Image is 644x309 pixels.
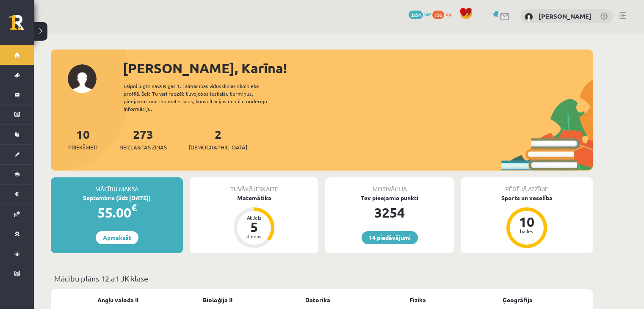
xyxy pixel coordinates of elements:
p: Mācību plāns 12.a1 JK klase [54,273,589,284]
a: 136 xp [432,11,455,17]
div: Pēdējā atzīme [461,177,593,193]
div: balles [514,229,539,234]
a: Bioloģija II [203,295,232,304]
span: xp [445,11,451,17]
div: 5 [241,220,267,234]
div: [PERSON_NAME], Karīna! [123,58,593,78]
a: 14 piedāvājumi [362,231,418,244]
span: 3254 [409,11,423,19]
div: Laipni lūgts savā Rīgas 1. Tālmācības vidusskolas skolnieka profilā. Šeit Tu vari redzēt tuvojošo... [124,82,282,113]
a: Sports un veselība 10 balles [461,193,593,249]
span: [DEMOGRAPHIC_DATA] [189,143,247,152]
a: Fizika [409,295,426,304]
div: 3254 [325,202,454,223]
div: 10 [514,215,539,229]
a: 2[DEMOGRAPHIC_DATA] [189,127,247,152]
div: Septembris (līdz [DATE]) [51,193,183,202]
div: Mācību maksa [51,177,183,193]
a: 3254 mP [409,11,431,17]
div: Tev pieejamie punkti [325,193,454,202]
span: Neizlasītās ziņas [119,143,167,152]
div: dienas [241,234,267,239]
span: mP [424,11,431,17]
a: Rīgas 1. Tālmācības vidusskola [9,15,34,36]
span: Priekšmeti [68,143,97,152]
div: Motivācija [325,177,454,193]
a: Ģeogrāfija [503,295,533,304]
a: Matemātika Atlicis 5 dienas [190,193,318,249]
div: Tuvākā ieskaite [190,177,318,193]
a: Apmaksāt [96,231,138,244]
a: Datorika [305,295,330,304]
span: € [131,201,137,214]
a: 273Neizlasītās ziņas [119,127,167,152]
div: Atlicis [241,215,267,220]
a: [PERSON_NAME] [539,12,591,20]
div: 55.00 [51,202,183,223]
span: 136 [432,11,444,19]
div: Matemātika [190,193,318,202]
img: Karīna Caune [525,13,533,21]
a: 10Priekšmeti [68,127,97,152]
div: Sports un veselība [461,193,593,202]
a: Angļu valoda II [97,295,138,304]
